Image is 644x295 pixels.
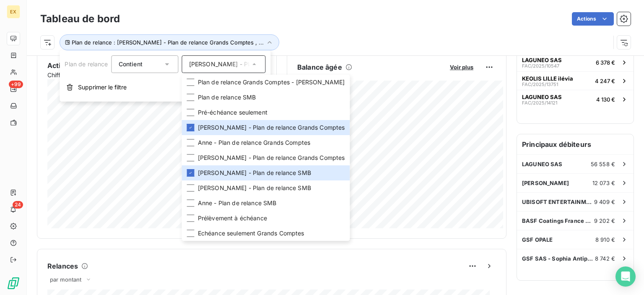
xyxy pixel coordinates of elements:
[517,90,634,108] button: LAGUNEO SASFAC/2025/141214 130 €
[198,154,345,162] span: [PERSON_NAME] - Plan de relance Grands Comptes
[522,217,594,224] span: BASF Coatings France S.A.S.
[522,100,557,105] span: FAC/2025/14121
[522,82,558,87] span: FAC/2025/13751
[522,94,562,100] span: LAGUNEO SAS
[592,180,615,186] span: 12 073 €
[47,60,101,70] h6: Activité récente
[189,60,336,68] span: [PERSON_NAME] - Plan de relance Grands Comptes
[517,134,634,154] h6: Principaux débiteurs
[572,12,614,26] button: Actions
[198,199,277,207] span: Anne - Plan de relance SMB
[50,276,82,283] span: par montant
[595,255,615,262] span: 8 742 €
[596,96,615,103] span: 4 130 €
[595,78,615,84] span: 4 247 €
[72,39,264,46] span: Plan de relance : [PERSON_NAME] - Plan de relance Grands Comptes , ...
[198,184,311,192] span: [PERSON_NAME] - Plan de relance SMB
[60,34,279,50] button: Plan de relance : [PERSON_NAME] - Plan de relance Grands Comptes , ...
[447,63,476,71] button: Voir plus
[198,169,311,177] span: [PERSON_NAME] - Plan de relance SMB
[596,59,615,66] span: 6 378 €
[594,198,615,205] span: 9 409 €
[198,108,267,117] span: Pré-échéance seulement
[522,236,553,243] span: GSF OPALE
[591,161,615,167] span: 56 558 €
[198,138,311,147] span: Anne - Plan de relance Grands Comptes
[198,214,267,222] span: Prélèvement à échéance
[297,62,342,72] h6: Balance âgée
[522,57,562,63] span: LAGUNEO SAS
[7,82,20,96] a: +99
[9,81,23,88] span: +99
[198,229,304,238] span: Echéance seulement Grands Comptes
[7,5,20,18] div: EX
[517,53,634,71] button: LAGUNEO SASFAC/2025/105476 378 €
[450,64,473,70] span: Voir plus
[47,70,221,79] span: Chiffre d'affaires mensuel
[522,198,594,205] span: UBISOFT ENTERTAINMENT
[40,11,120,26] h3: Tableau de bord
[47,261,78,271] h6: Relances
[78,83,127,91] span: Supprimer le filtre
[198,78,345,86] span: Plan de relance Grands Comptes - [PERSON_NAME]
[198,123,345,132] span: [PERSON_NAME] - Plan de relance Grands Comptes
[7,277,20,290] img: Logo LeanPay
[13,201,23,209] span: 24
[522,63,559,68] span: FAC/2025/10547
[522,255,595,262] span: GSF SAS - Sophia Antipolis cedex
[522,161,563,167] span: LAGUNEO SAS
[522,180,569,186] span: [PERSON_NAME]
[594,217,615,224] span: 9 202 €
[119,60,143,68] span: Contient
[198,93,256,102] span: Plan de relance SMB
[60,78,270,97] button: Supprimer le filtre
[595,236,615,243] span: 8 910 €
[615,266,636,287] div: Open Intercom Messenger
[522,75,573,82] span: KEOLIS LILLE ilévia
[517,71,634,90] button: KEOLIS LILLE iléviaFAC/2025/137514 247 €
[65,60,108,68] span: Plan de relance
